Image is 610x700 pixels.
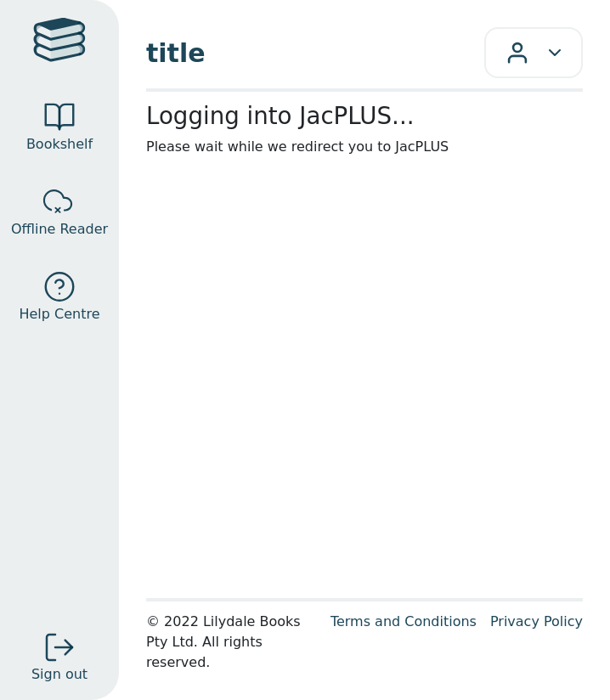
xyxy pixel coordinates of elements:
[146,34,484,72] span: title
[146,102,583,130] h2: Logging into JacPLUS...
[11,219,108,240] span: Offline Reader
[146,612,317,673] div: © 2022 Lilydale Books Pty Ltd. All rights reserved.
[26,134,93,155] span: Bookshelf
[19,304,99,325] span: Help Centre
[490,613,583,629] a: Privacy Policy
[31,664,88,685] span: Sign out
[146,137,583,157] p: Please wait while we redirect you to JacPLUS
[330,613,477,629] a: Terms and Conditions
